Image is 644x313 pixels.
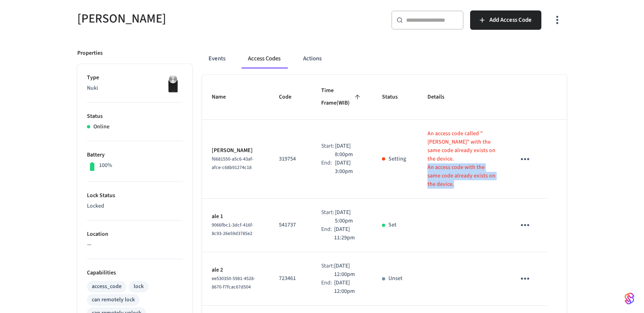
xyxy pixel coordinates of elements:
p: Lock Status [87,192,183,200]
p: [DATE] 5:00pm [335,208,363,225]
p: [DATE] 12:00pm [334,262,363,279]
p: [DATE] 3:00pm [335,159,363,176]
button: Actions [297,49,328,68]
p: ale 2 [212,266,260,274]
span: Details [427,91,455,103]
p: [DATE] 8:00pm [335,142,363,159]
div: End: [321,279,334,296]
p: Locked [87,202,183,210]
img: SeamLogoGradient.69752ec5.svg [625,292,634,305]
button: Add Access Code [470,10,541,30]
span: Code [279,91,302,103]
p: Type [87,74,183,82]
p: Properties [77,49,103,58]
span: ee530350-5981-4528-8670-f7fcac67d504 [212,275,255,290]
span: Time Frame(WIB) [321,84,363,110]
p: [DATE] 12:00pm [334,279,363,296]
p: An access code called "[PERSON_NAME]" with the same code already exists on the device. [427,130,496,163]
h5: [PERSON_NAME] [77,10,317,27]
p: [DATE] 11:29pm [334,225,363,242]
div: lock [134,282,144,291]
div: can remotely lock [92,296,135,304]
img: Nuki Smart Lock 3.0 Pro Black, Front [163,74,183,94]
p: 541737 [279,221,302,229]
p: An access code with the same code already exists on the device. [427,163,496,189]
p: Unset [388,274,402,283]
button: Events [202,49,232,68]
p: Status [87,112,183,121]
p: — [87,241,183,249]
button: Access Codes [242,49,287,68]
div: Start: [321,208,335,225]
p: [PERSON_NAME] [212,146,260,155]
p: 100% [99,161,112,170]
p: Nuki [87,84,183,93]
span: Add Access Code [489,15,532,25]
p: 723461 [279,274,302,283]
span: f6681550-a5c6-43af-afce-c68b91274c18 [212,156,254,171]
div: access_code [92,282,122,291]
p: Online [93,123,109,131]
span: 9066fbc1-3dcf-416f-8c93-26e59d3785e2 [212,222,254,237]
p: Setting [388,155,406,163]
div: ant example [202,49,567,68]
p: Set [388,221,396,229]
span: Status [382,91,408,103]
p: ale 1 [212,212,260,221]
p: Location [87,230,183,239]
div: Start: [321,142,335,159]
span: Name [212,91,236,103]
p: Battery [87,151,183,159]
div: End: [321,159,335,176]
p: Capabilities [87,269,183,277]
div: End: [321,225,334,242]
div: Start: [321,262,334,279]
p: 319754 [279,155,302,163]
